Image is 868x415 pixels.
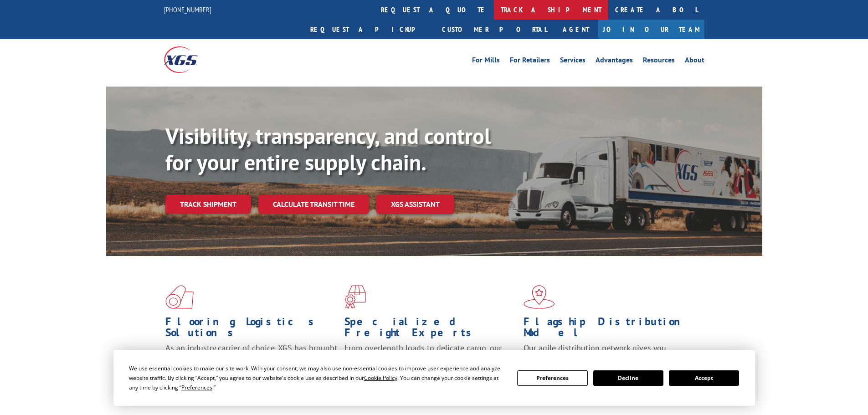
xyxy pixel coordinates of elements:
h1: Specialized Freight Experts [344,316,517,343]
a: Services [560,56,586,67]
a: Resources [643,56,675,67]
a: For Retailers [510,56,550,67]
p: From overlength loads to delicate cargo, our experienced staff knows the best way to move your fr... [344,343,517,383]
a: Request a pickup [303,20,435,39]
b: Visibility, transparency, and control for your entire supply chain. [165,122,491,176]
a: Customer Portal [435,20,554,39]
a: Calculate transit time [258,195,369,214]
span: Preferences [181,384,212,391]
div: We use essential cookies to make our site work. With your consent, we may also use non-essential ... [129,364,506,392]
a: About [685,56,704,67]
img: xgs-icon-total-supply-chain-intelligence-red [165,285,194,309]
button: Decline [593,370,663,386]
a: Track shipment [165,195,251,214]
button: Accept [669,370,739,386]
a: XGS ASSISTANT [376,195,454,214]
a: Advantages [596,56,633,67]
a: For Mills [472,56,500,67]
a: Join Our Team [598,20,704,39]
a: Agent [554,20,598,39]
img: xgs-icon-flagship-distribution-model-red [524,285,555,309]
button: Preferences [517,370,587,386]
div: Cookie Consent Prompt [113,350,755,406]
span: As an industry carrier of choice, XGS has brought innovation and dedication to flooring logistics... [165,343,337,375]
h1: Flooring Logistics Solutions [165,316,338,343]
a: [PHONE_NUMBER] [164,5,211,14]
span: Our agile distribution network gives you nationwide inventory management on demand. [524,343,691,364]
h1: Flagship Distribution Model [524,316,696,343]
img: xgs-icon-focused-on-flooring-red [344,285,366,309]
span: Cookie Policy [364,374,397,382]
